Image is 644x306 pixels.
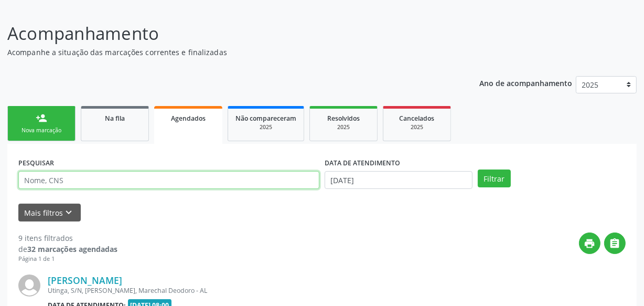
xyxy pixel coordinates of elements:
i: keyboard_arrow_down [63,207,75,218]
span: Agendados [171,114,206,123]
button: Mais filtroskeyboard_arrow_down [18,204,81,222]
i:  [609,238,621,249]
p: Acompanhe a situação das marcações correntes e finalizadas [7,47,448,58]
input: Nome, CNS [18,171,319,189]
button:  [604,233,626,254]
input: Selecione um intervalo [325,171,473,189]
div: de [18,244,117,255]
label: DATA DE ATENDIMENTO [325,155,400,171]
div: 2025 [317,123,370,131]
div: Página 1 de 1 [18,255,117,263]
strong: 32 marcações agendadas [27,244,117,254]
div: 2025 [235,123,296,131]
span: Não compareceram [235,114,296,123]
p: Acompanhamento [7,20,448,47]
img: img [18,275,40,297]
label: PESQUISAR [18,155,54,171]
span: Na fila [105,114,125,123]
span: Cancelados [400,114,435,123]
p: Ano de acompanhamento [479,76,572,89]
span: Resolvidos [327,114,360,123]
div: person_add [36,112,47,124]
button: print [579,233,600,254]
div: Utinga, S/N, [PERSON_NAME], Marechal Deodoro - AL [48,286,468,295]
i: print [584,238,596,249]
div: 2025 [391,123,443,131]
div: Nova marcação [15,126,68,134]
button: Filtrar [478,170,511,187]
a: [PERSON_NAME] [48,275,122,286]
div: 9 itens filtrados [18,233,117,244]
